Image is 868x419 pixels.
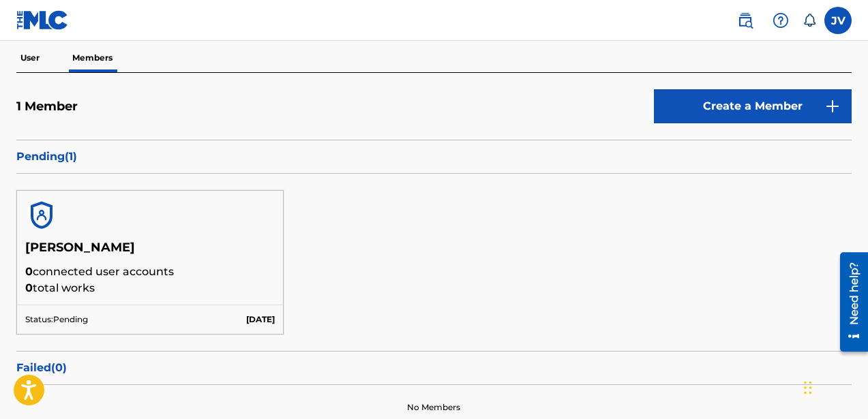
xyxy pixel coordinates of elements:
[407,401,460,414] p: No Members
[767,7,794,34] div: Help
[804,367,812,408] div: Drag
[737,12,753,29] img: search
[25,281,33,294] span: 0
[25,240,275,264] h5: [PERSON_NAME]
[25,280,275,296] p: total works
[803,14,816,27] div: Notifications
[732,7,759,34] a: Public Search
[16,99,78,114] h5: 1 Member
[824,7,852,34] div: User Menu
[68,44,117,72] p: Members
[800,354,868,419] iframe: Chat Widget
[16,10,69,30] img: MLC Logo
[773,12,789,29] img: help
[246,313,275,326] p: [DATE]
[16,360,852,376] p: Failed ( 0 )
[824,98,841,114] img: 9d2ae6d4665cec9f34b9.svg
[654,89,852,123] a: Create a Member
[25,199,58,232] img: account
[16,149,852,165] p: Pending ( 1 )
[25,265,33,278] span: 0
[25,264,275,280] p: connected user accounts
[25,313,88,326] p: Status: Pending
[830,247,868,357] iframe: Resource Center
[16,44,44,72] p: User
